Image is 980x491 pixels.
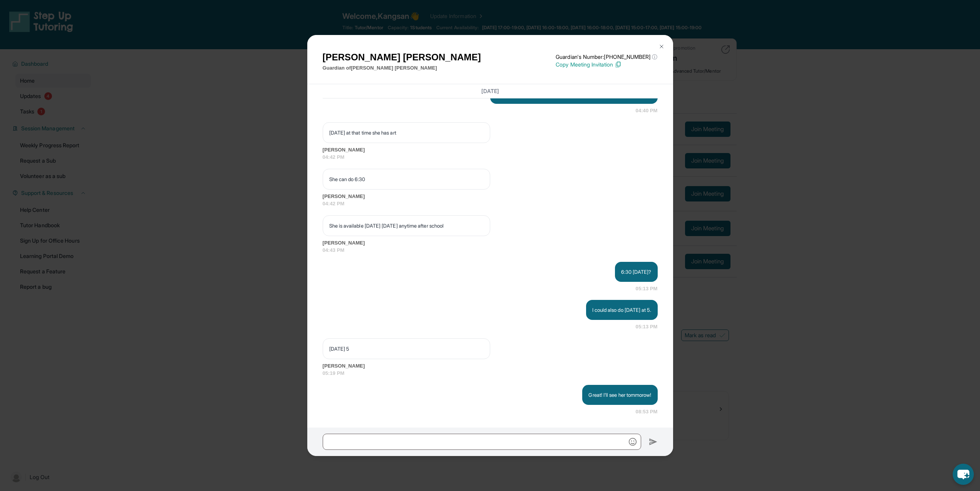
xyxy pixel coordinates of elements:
[615,61,622,68] img: Copy Icon
[556,53,657,61] p: Guardian's Number: [PHONE_NUMBER]
[556,61,657,68] p: Copy Meeting Invitation
[329,129,484,136] p: [DATE] at that time she has art
[621,268,652,276] p: 6:30 [DATE]?
[323,64,481,72] p: Guardian of [PERSON_NAME] [PERSON_NAME]
[636,285,658,293] span: 05:13 PM
[323,146,658,154] span: [PERSON_NAME]
[649,437,658,446] img: Send icon
[323,239,658,247] span: [PERSON_NAME]
[636,107,658,115] span: 04:40 PM
[323,369,658,377] span: 05:19 PM
[323,87,658,95] h3: [DATE]
[588,391,651,399] p: Great! I'll see her tommorow!
[636,408,658,416] span: 08:53 PM
[323,50,481,64] h1: [PERSON_NAME] [PERSON_NAME]
[592,306,652,314] p: I could also do [DATE] at 5.
[652,53,657,61] span: ⓘ
[323,193,658,200] span: [PERSON_NAME]
[323,362,658,370] span: [PERSON_NAME]
[329,175,484,183] p: She can do 6:30
[323,246,658,254] span: 04:43 PM
[323,200,658,208] span: 04:42 PM
[629,438,637,446] img: Emoji
[658,43,665,50] img: Close Icon
[953,464,974,485] button: chat-button
[323,153,658,161] span: 04:42 PM
[329,222,484,230] p: She is available [DATE] [DATE] anytime after school
[636,323,658,331] span: 05:13 PM
[329,345,484,353] p: [DATE] 5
